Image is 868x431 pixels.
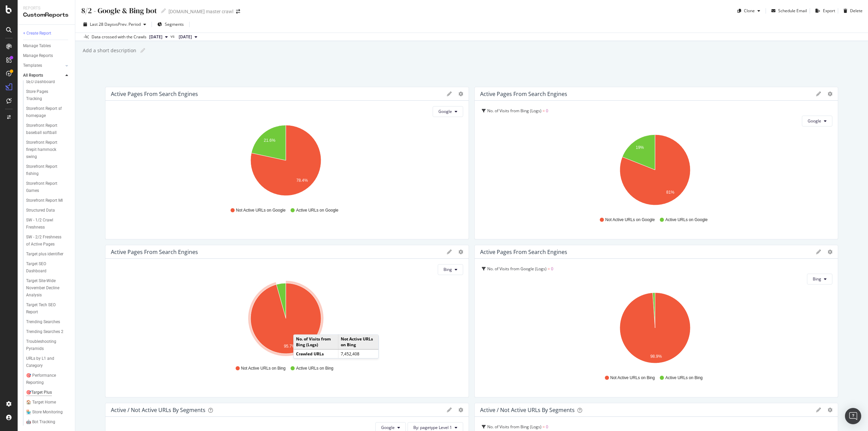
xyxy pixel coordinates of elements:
[111,91,198,97] div: Active pages from Search Engines
[26,88,70,102] a: Store Pages Tracking
[480,132,830,211] svg: A chart.
[23,30,51,37] div: + Create Report
[26,260,64,275] div: Target SEO Dashboard
[650,354,662,359] text: 98.9%
[381,425,395,430] span: Google
[23,5,70,11] div: Reports
[26,409,63,416] div: 🏪 Store Monitoring
[769,5,807,16] button: Schedule Email
[111,280,461,359] svg: A chart.
[92,34,146,40] div: Data crossed with the Crawls
[81,19,149,30] button: Last 28 DaysvsPrev. Period
[665,217,708,223] span: Active URLs on Google
[487,108,541,114] span: No. of Visits from Bing (Logs)
[26,234,66,248] div: SW - 2/2 Freshness of Active Pages
[26,389,70,396] a: 🎯Target Plus
[294,335,338,349] td: No. of Visits from Bing (Logs)
[845,408,861,424] div: Open Intercom Messenger
[828,408,832,412] div: gear
[114,21,141,27] span: vs Prev. Period
[438,264,463,275] button: Bing
[850,8,863,14] div: Delete
[26,389,52,396] div: 🎯Target Plus
[438,109,452,114] span: Google
[458,92,463,96] div: gear
[480,290,830,369] div: A chart.
[26,260,70,275] a: Target SEO Dashboard
[90,21,114,27] span: Last 28 Days
[23,42,51,50] div: Manage Tables
[26,277,67,299] div: Target Site-Wide November Decline Analysis
[26,328,63,335] div: Trending Searches 2
[26,328,70,335] a: Trending Searches 2
[480,91,567,97] div: Active pages from Search Engines
[26,277,70,299] a: Target Site-Wide November Decline Analysis
[338,335,378,349] td: Not Active URLs on Bing
[26,207,70,214] a: Structured Data
[140,48,145,53] i: Edit report name
[813,276,821,282] span: Bing
[474,87,838,239] div: Active pages from Search EnginesgeargearNo. of Visits from Bing (Logs) = 0GoogleA chart.Not Activ...
[105,245,469,397] div: Active pages from Search EnginesgeargearBingA chart.Not Active URLs on BingActive URLs on BingNo....
[487,266,547,272] span: No. of Visits from Google (Logs)
[296,178,308,183] text: 78.4%
[296,208,338,213] span: Active URLs on Google
[149,34,162,40] span: 2025 Sep. 29th
[23,42,70,50] a: Manage Tables
[26,372,65,386] div: 🎯 Performance Reporting
[26,122,66,136] div: Storefront Report baseball softball
[458,250,463,254] div: gear
[26,207,55,214] div: Structured Data
[26,418,55,426] div: 🤖 Bot Tracking
[808,118,821,124] span: Google
[26,301,64,316] div: Target Tech SEO Report
[23,52,53,59] div: Manage Reports
[778,8,807,14] div: Schedule Email
[111,122,461,201] svg: A chart.
[23,62,42,69] div: Templates
[176,33,200,41] button: [DATE]
[26,197,70,204] a: Storefront Report MI
[338,350,378,358] td: 7,452,408
[26,418,70,426] a: 🤖 Bot Tracking
[26,301,70,316] a: Target Tech SEO Report
[26,409,70,416] a: 🏪 Store Monitoring
[828,250,832,254] div: gear
[146,33,171,41] button: [DATE]
[165,21,184,27] span: Segments
[443,267,452,272] span: Bing
[26,163,70,177] a: Storefront Report fishing
[26,399,56,406] div: 🏠 Target Home
[546,108,548,114] span: 0
[111,407,205,413] div: Active / Not Active URLs by Segments
[26,105,65,119] div: Storefront Report sf homepage
[26,139,66,160] div: Storefront Report firepit hammock swing
[155,19,186,30] button: Segments
[666,190,674,195] text: 81%
[26,318,70,326] a: Trending Searches
[294,350,338,358] td: Crawled URLs
[26,122,70,136] a: Storefront Report baseball softball
[665,375,703,381] span: Active URLs on Bing
[23,52,70,59] a: Manage Reports
[487,424,541,430] span: No. of Visits from Bing (Logs)
[264,138,275,143] text: 21.6%
[26,318,60,326] div: Trending Searches
[23,11,70,19] div: CustomReports
[236,208,285,213] span: Not Active URLs on Google
[179,34,192,40] span: 2025 Sep. 1st
[605,217,655,223] span: Not Active URLs on Google
[26,88,64,102] div: Store Pages Tracking
[26,180,70,194] a: Storefront Report Games
[26,338,70,352] a: Troubleshooting Pyramids
[413,425,452,430] span: By: pagetype Level 1
[813,5,835,16] button: Export
[26,163,64,177] div: Storefront Report fishing
[823,8,835,14] div: Export
[26,234,70,248] a: SW - 2/2 Freshness of Active Pages
[26,251,70,258] a: Target plus identifier
[26,197,63,204] div: Storefront Report MI
[636,145,644,150] text: 19%
[548,266,550,272] span: =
